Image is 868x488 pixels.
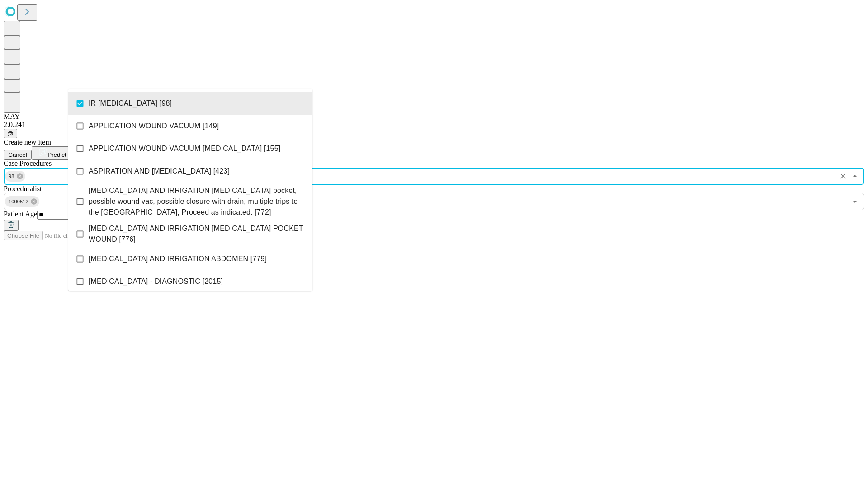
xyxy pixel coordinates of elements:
[89,253,267,264] span: [MEDICAL_DATA] AND IRRIGATION ABDOMEN [779]
[89,166,230,177] span: ASPIRATION AND [MEDICAL_DATA] [423]
[7,130,14,137] span: @
[5,171,25,182] div: 98
[89,185,305,218] span: [MEDICAL_DATA] AND IRRIGATION [MEDICAL_DATA] pocket, possible wound vac, possible closure with dr...
[4,113,864,121] div: MAY
[89,98,172,109] span: IR [MEDICAL_DATA] [98]
[89,223,305,245] span: [MEDICAL_DATA] AND IRRIGATION [MEDICAL_DATA] POCKET WOUND [776]
[849,170,861,183] button: Close
[4,185,42,192] span: Proceduralist
[837,170,849,183] button: Clear
[5,196,39,207] div: 1000512
[4,121,864,129] div: 2.0.241
[5,171,18,182] span: 98
[4,150,32,160] button: Cancel
[849,195,861,208] button: Open
[89,276,223,287] span: [MEDICAL_DATA] - DIAGNOSTIC [2015]
[89,121,219,131] span: APPLICATION WOUND VACUUM [149]
[8,151,27,158] span: Cancel
[89,143,280,154] span: APPLICATION WOUND VACUUM [MEDICAL_DATA] [155]
[4,138,51,146] span: Create new item
[4,160,52,167] span: Scheduled Procedure
[5,197,32,207] span: 1000512
[47,151,66,158] span: Predict
[4,210,37,218] span: Patient Age
[4,129,17,138] button: @
[32,146,73,160] button: Predict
